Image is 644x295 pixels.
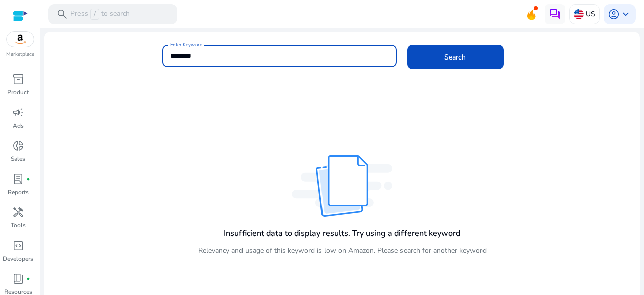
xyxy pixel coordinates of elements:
span: Search [444,52,466,63]
h4: Insufficient data to display results. Try using a different keyword [224,229,460,239]
span: account_circle [608,8,620,20]
p: Tools [11,221,26,230]
span: fiber_manual_record [26,277,30,281]
p: Product [7,88,29,97]
p: Press to search [70,9,130,20]
span: fiber_manual_record [26,177,30,181]
img: us.svg [574,9,584,19]
button: Search [407,45,504,69]
p: Relevancy and usage of this keyword is low on Amazon. Please search for another keyword [198,245,487,256]
span: inventory_2 [12,73,24,85]
p: Marketplace [6,51,34,58]
span: lab_profile [12,173,24,185]
p: Ads [13,121,24,130]
span: handyman [12,206,24,218]
span: / [90,9,99,20]
span: book_4 [12,273,24,285]
img: insuff.svg [292,155,392,217]
p: US [586,5,595,23]
span: code_blocks [12,240,24,252]
span: keyboard_arrow_down [620,8,632,20]
p: Sales [11,154,25,163]
p: Developers [3,254,33,263]
img: amazon.svg [7,32,34,47]
mat-label: Enter Keyword [170,41,202,48]
span: search [56,8,68,20]
span: donut_small [12,140,24,152]
span: campaign [12,106,24,119]
p: Reports [8,188,29,197]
